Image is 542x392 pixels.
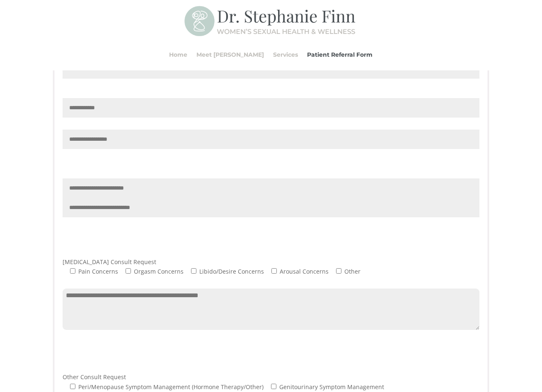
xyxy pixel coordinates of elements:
[198,267,264,275] span: Libido/Desire Concerns
[70,268,75,274] input: Pain Concerns
[70,384,75,389] input: Peri/Menopause Symptom Management (Hormone Therapy/Other)
[278,383,384,391] span: Genitourinary Symptom Management
[271,268,277,274] input: Arousal Concerns
[336,268,341,274] input: Other
[77,383,264,391] span: Peri/Menopause Symptom Management (Hormone Therapy/Other)
[278,267,329,275] span: Arousal Concerns
[343,267,361,275] span: Other
[63,247,479,279] div: [MEDICAL_DATA] Consult Request
[77,267,118,275] span: Pain Concerns
[196,39,264,70] a: Meet [PERSON_NAME]
[271,384,276,389] input: Genitourinary Symptom Management
[169,39,187,70] a: Home
[273,39,298,70] a: Services
[126,268,131,274] input: Orgasm Concerns
[307,39,373,70] a: Patient Referral Form
[191,268,196,274] input: Libido/Desire Concerns
[132,267,184,275] span: Orgasm Concerns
